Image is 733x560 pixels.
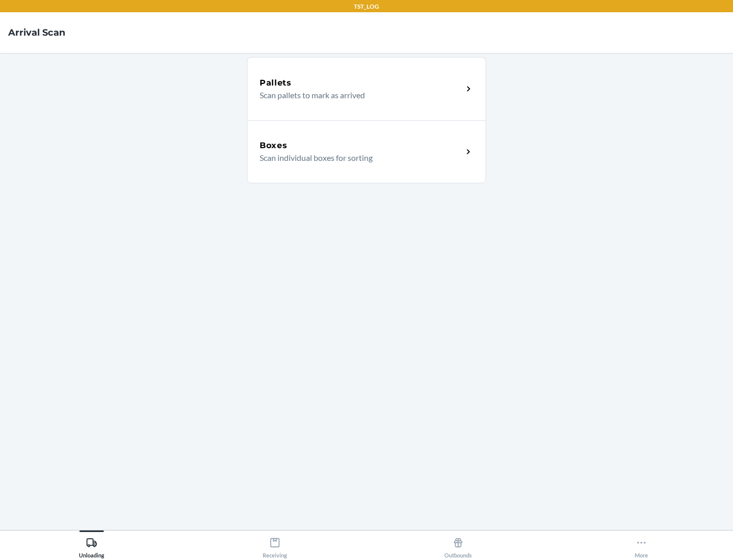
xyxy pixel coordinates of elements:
p: Scan individual boxes for sorting [260,152,455,164]
h5: Boxes [260,139,288,152]
a: PalletsScan pallets to mark as arrived [247,57,486,120]
button: Receiving [183,530,366,558]
div: Receiving [263,533,287,558]
p: Scan pallets to mark as arrived [260,89,455,101]
button: Outbounds [366,530,550,558]
h5: Pallets [260,77,292,89]
div: More [635,533,648,558]
h4: Arrival Scan [8,26,65,39]
a: BoxesScan individual boxes for sorting [247,120,486,183]
div: Unloading [79,533,104,558]
div: Outbounds [444,533,472,558]
button: More [550,530,733,558]
p: TST_LOG [354,2,379,11]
